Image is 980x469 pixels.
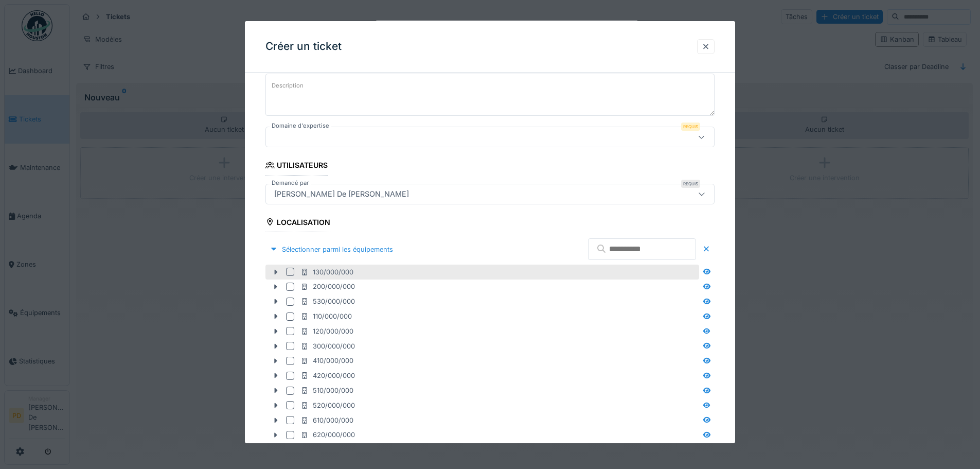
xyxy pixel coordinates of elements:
[300,341,355,351] div: 300/000/000
[300,267,353,277] div: 130/000/000
[300,326,353,336] div: 120/000/000
[300,401,355,410] div: 520/000/000
[300,311,352,321] div: 110/000/000
[300,371,355,380] div: 420/000/000
[270,179,311,187] label: Demandé par
[300,356,353,366] div: 410/000/000
[270,79,306,92] label: Description
[270,121,331,130] label: Domaine d'expertise
[265,158,328,175] div: Utilisateurs
[681,180,700,188] div: Requis
[265,215,330,232] div: Localisation
[265,242,397,256] div: Sélectionner parmi les équipements
[270,188,413,200] div: [PERSON_NAME] De [PERSON_NAME]
[265,40,342,53] h3: Créer un ticket
[300,282,355,291] div: 200/000/000
[300,386,353,395] div: 510/000/000
[300,415,353,425] div: 610/000/000
[681,123,700,131] div: Requis
[300,297,355,306] div: 530/000/000
[300,430,355,440] div: 620/000/000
